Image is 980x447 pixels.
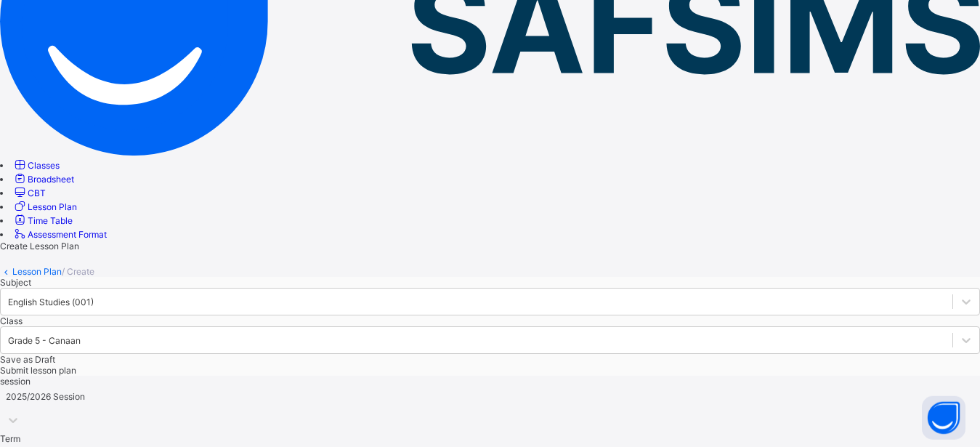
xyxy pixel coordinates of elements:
[28,229,107,240] span: Assessment Format
[12,201,77,212] a: Lesson Plan
[6,391,85,402] div: 2025/2026 Session
[28,215,73,226] span: Time Table
[12,266,62,277] a: Lesson Plan
[12,229,107,240] a: Assessment Format
[12,188,46,198] a: CBT
[28,201,77,212] span: Lesson Plan
[28,174,74,185] span: Broadsheet
[922,396,965,440] button: Open asap
[12,160,60,171] a: Classes
[12,174,74,185] a: Broadsheet
[12,215,73,226] a: Time Table
[28,160,60,171] span: Classes
[8,296,94,307] div: English Studies (001)
[62,266,94,277] span: / Create
[8,334,81,345] div: Grade 5 - Canaan
[28,188,46,198] span: CBT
